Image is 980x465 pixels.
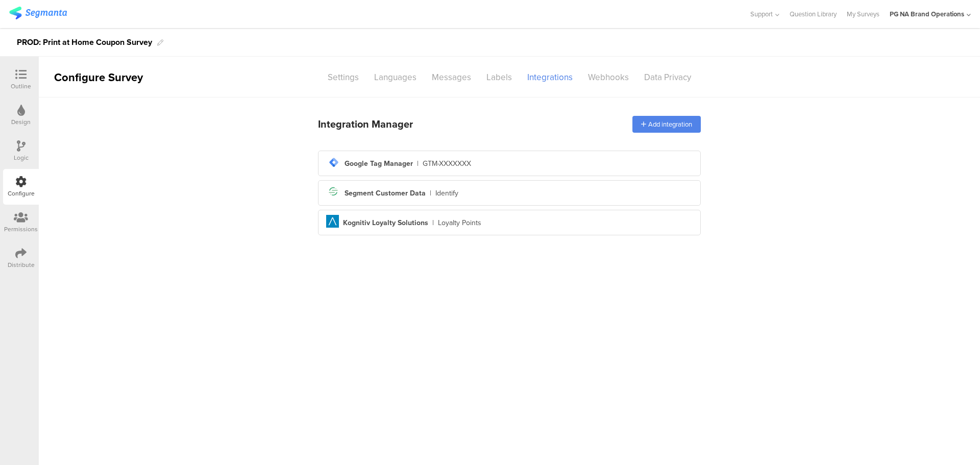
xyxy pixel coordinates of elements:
[9,7,67,19] img: segmanta logo
[423,158,471,169] div: GTM-XXXXXXX
[11,117,31,127] div: Design
[520,68,580,86] div: Integrations
[432,217,434,228] div: |
[343,217,428,228] div: Kognitiv Loyalty Solutions
[4,225,38,234] div: Permissions
[890,9,964,19] div: PG NA Brand Operations
[479,68,520,86] div: Labels
[345,158,413,169] div: Google Tag Manager
[320,68,366,86] div: Settings
[424,68,479,86] div: Messages
[430,188,431,199] div: |
[8,189,35,198] div: Configure
[417,158,419,169] div: |
[435,188,458,199] div: Identify
[438,217,481,228] div: Loyalty Points
[366,68,424,86] div: Languages
[17,34,152,51] div: PROD: Print at Home Coupon Survey
[318,116,413,132] div: Integration Manager
[632,116,701,133] div: Add integration
[636,68,699,86] div: Data Privacy
[14,153,29,162] div: Logic
[750,9,773,19] span: Support
[580,68,636,86] div: Webhooks
[39,69,156,86] div: Configure Survey
[8,260,35,270] div: Distribute
[11,82,31,91] div: Outline
[345,188,426,199] div: Segment Customer Data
